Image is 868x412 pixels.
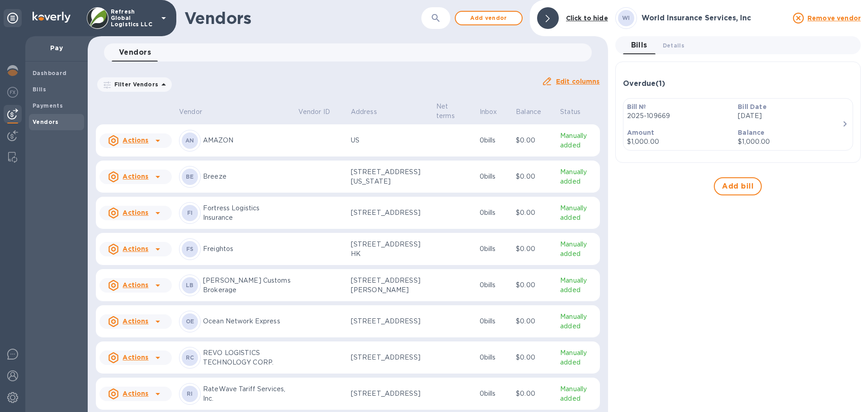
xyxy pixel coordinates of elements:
p: Manually added [560,131,596,150]
u: Actions [123,281,148,289]
p: Balance [516,107,541,117]
p: Manually added [560,312,596,331]
span: Inbox [480,107,509,117]
span: Details [663,41,684,50]
u: Actions [123,390,148,397]
span: Vendors [119,46,151,59]
u: Actions [123,354,148,361]
p: Address [351,107,377,117]
p: 0 bills [480,244,509,254]
p: $0.00 [516,317,553,326]
p: Vendor ID [298,107,330,117]
span: Net terms [436,102,472,121]
h3: World Insurance Services, Inc [642,14,788,23]
span: Balance [516,107,553,117]
p: Manually added [560,240,596,259]
p: [DATE] [738,111,842,121]
h1: Vendors [184,9,421,28]
p: 0 bills [480,172,509,181]
p: [STREET_ADDRESS] [351,353,429,362]
b: Payments [33,102,63,109]
b: OE [186,318,194,325]
p: Manually added [560,167,596,186]
p: Fortress Logistics Insurance [203,204,291,223]
p: Filter Vendors [111,81,158,88]
u: Actions [123,245,148,252]
p: [STREET_ADDRESS] HK [351,240,429,259]
p: Refresh Global Logistics LLC [111,9,156,28]
p: $0.00 [516,136,553,145]
button: Bill №2025-109669Bill Date[DATE]Amount$1,000.00Balance$1,000.00 [623,98,853,151]
p: AMAZON [203,136,291,145]
b: Bills [33,86,46,93]
b: LB [186,282,194,289]
u: Actions [123,317,148,325]
b: Balance [738,129,764,136]
p: 0 bills [480,136,509,145]
h3: Overdue ( 1 ) [623,80,665,88]
p: 0 bills [480,389,509,398]
u: Actions [123,137,148,144]
p: Net terms [436,102,460,121]
b: Vendors [33,118,59,125]
p: 0 bills [480,353,509,362]
p: Freightos [203,244,291,254]
span: Vendor [179,107,214,117]
b: RI [187,390,193,397]
p: [STREET_ADDRESS][PERSON_NAME] [351,276,429,295]
p: $0.00 [516,208,553,218]
p: Pay [33,43,80,52]
b: RC [186,354,194,361]
div: Overdue(1) [623,69,853,98]
p: Manually added [560,204,596,223]
b: Amount [627,129,655,136]
p: 2025-109669 [627,111,731,121]
p: $0.00 [516,389,553,398]
p: REVO LOGISTICS TECHNOLOGY CORP. [203,348,291,367]
b: FI [187,209,193,216]
u: Remove vendor [807,14,861,22]
p: Manually added [560,276,596,295]
img: Foreign exchange [7,87,18,98]
p: Status [560,107,580,117]
p: [STREET_ADDRESS] [351,317,429,326]
p: Manually added [560,384,596,403]
p: [STREET_ADDRESS][US_STATE] [351,167,429,186]
p: 0 bills [480,280,509,290]
p: $0.00 [516,172,553,181]
p: [STREET_ADDRESS] [351,389,429,398]
span: Bills [631,39,647,52]
p: $0.00 [516,244,553,254]
span: Add bill [722,181,754,192]
b: BE [186,173,194,180]
p: $0.00 [516,280,553,290]
p: Breeze [203,172,291,181]
button: Add vendor [455,11,523,25]
b: WI [622,14,630,21]
p: $0.00 [516,353,553,362]
span: Address [351,107,389,117]
div: Unpin categories [4,9,22,27]
p: Manually added [560,348,596,367]
u: Actions [123,209,148,216]
u: Edit columns [556,78,600,85]
b: FS [186,246,194,252]
p: $1,000.00 [738,137,842,147]
u: Actions [123,173,148,180]
p: [PERSON_NAME] Customs Brokerage [203,276,291,295]
span: Add vendor [463,13,514,24]
p: 0 bills [480,317,509,326]
p: Ocean Network Express [203,317,291,326]
p: 0 bills [480,208,509,218]
b: Bill № [627,103,646,110]
p: $1,000.00 [627,137,731,147]
p: Inbox [480,107,497,117]
button: Add bill [714,177,762,195]
p: RateWave Tariff Services, Inc. [203,384,291,403]
b: Bill Date [738,103,766,110]
b: AN [185,137,194,144]
p: US [351,136,429,145]
b: Dashboard [33,70,67,76]
p: [STREET_ADDRESS] [351,208,429,218]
